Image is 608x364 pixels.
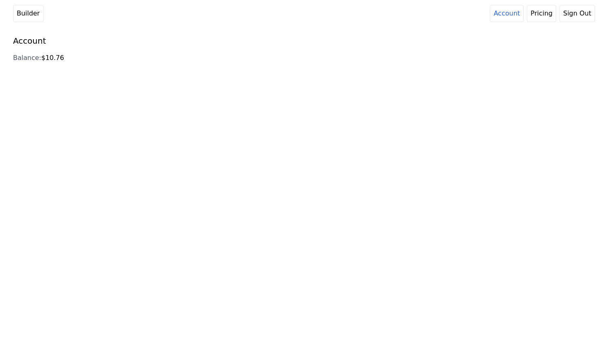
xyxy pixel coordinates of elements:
a: Account [490,5,524,22]
span: Balance: [13,54,41,62]
button: Sign Out [560,5,595,22]
div: $10.76 [13,53,590,63]
a: Builder [13,5,44,22]
a: Pricing [527,5,556,22]
h1: Account [13,35,595,47]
